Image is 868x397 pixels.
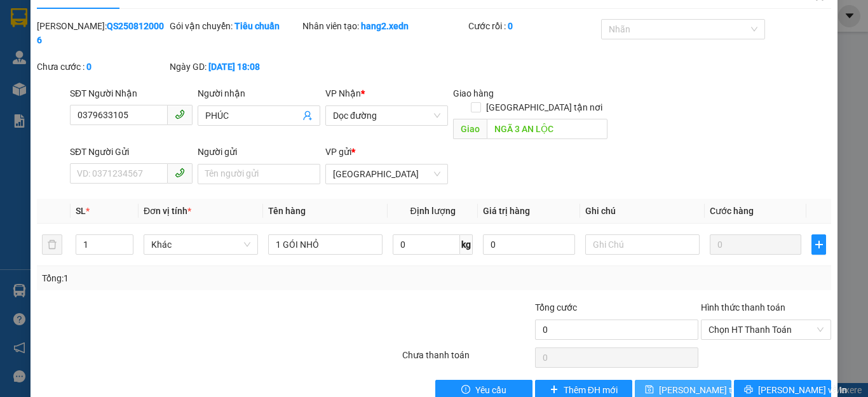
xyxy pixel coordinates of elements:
[483,206,530,216] span: Giá trị hàng
[70,145,193,159] div: SĐT Người Gửi
[170,60,300,74] div: Ngày GD:
[701,302,785,313] label: Hình thức thanh toán
[481,100,607,114] span: [GEOGRAPHIC_DATA] tận nơi
[42,234,62,255] button: delete
[208,62,260,72] b: [DATE] 18:08
[811,234,826,255] button: plus
[361,21,409,31] b: hang2.xedn
[198,86,320,100] div: Người nhận
[76,206,86,216] span: SL
[709,320,824,339] span: Chọn HT Thanh Toán
[460,234,473,255] span: kg
[453,88,494,98] span: Giao hàng
[175,168,185,178] span: phone
[42,271,336,285] div: Tổng: 1
[475,383,506,397] span: Yêu cầu
[107,48,175,58] b: [DOMAIN_NAME]
[170,19,300,33] div: Gói vận chuyển:
[138,16,168,46] img: logo.jpg
[37,19,167,47] div: [PERSON_NAME]:
[198,145,320,159] div: Người gửi
[744,385,753,395] span: printer
[580,199,705,224] th: Ghi chú
[508,21,513,31] b: 0
[175,109,185,119] span: phone
[453,119,487,139] span: Giao
[144,206,191,216] span: Đơn vị tính
[37,60,167,74] div: Chưa cước :
[333,165,440,184] span: Quảng Sơn
[16,82,56,142] b: Xe Đăng Nhân
[302,19,466,33] div: Nhân viên tạo:
[564,383,618,397] span: Thêm ĐH mới
[107,60,175,76] li: (c) 2017
[401,348,534,370] div: Chưa thanh toán
[461,385,470,395] span: exclamation-circle
[410,206,455,216] span: Định lượng
[302,111,313,121] span: user-add
[659,383,761,397] span: [PERSON_NAME] thay đổi
[268,234,383,255] input: VD: Bàn, Ghế
[645,385,654,395] span: save
[70,86,193,100] div: SĐT Người Nhận
[468,19,599,33] div: Cước rồi :
[710,206,754,216] span: Cước hàng
[151,235,250,254] span: Khác
[535,302,577,313] span: Tổng cước
[86,62,92,72] b: 0
[325,145,448,159] div: VP gửi
[325,88,361,98] span: VP Nhận
[812,239,825,250] span: plus
[234,21,280,31] b: Tiêu chuẩn
[268,206,306,216] span: Tên hàng
[710,234,801,255] input: 0
[585,234,700,255] input: Ghi Chú
[333,106,440,125] span: Dọc đường
[550,385,559,395] span: plus
[78,18,126,78] b: Gửi khách hàng
[758,383,847,397] span: [PERSON_NAME] và In
[487,119,607,139] input: Dọc đường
